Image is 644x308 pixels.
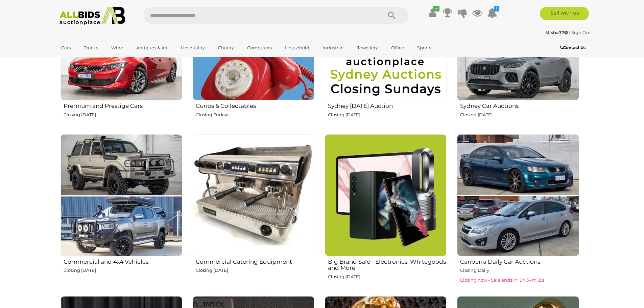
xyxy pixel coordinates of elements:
a: Commercial and 4x4 Vehicles Closing [DATE] [60,134,182,291]
i: ✔ [433,6,439,11]
img: Allbids.com.au [56,7,129,25]
a: Misha77 [545,30,569,35]
h2: Big Brand Sale - Electronics, Whitegoods and More [328,257,447,271]
p: Closing Fridays [196,111,314,119]
a: Sell with us [540,7,589,20]
span: | [569,30,570,35]
a: Computers [243,42,276,53]
a: Office [387,42,408,53]
strong: Misha77 [545,30,568,35]
button: Search [375,7,409,24]
h2: Commercial and 4x4 Vehicles [64,257,182,265]
img: Commercial and 4x4 Vehicles [61,134,182,256]
a: Trucks [79,42,102,53]
a: Hospitality [176,42,209,53]
p: Closing [DATE] [460,111,579,119]
a: Sports [413,42,435,53]
a: Sign Out [571,30,591,35]
a: Industrial [318,42,348,53]
a: Canberra Daily Car Auctions Closing Daily Closing now - Sale ends in: 9h 34m 55s [457,134,579,291]
h2: Premium and Prestige Cars [64,101,182,109]
p: Closing Daily [460,266,579,274]
a: Antiques & Art [132,42,172,53]
a: Household [281,42,314,53]
img: Commercial Catering Equipment [193,134,314,256]
a: Wine [107,42,127,53]
i: 1 [494,6,499,11]
h2: Curios & Collectables [196,101,314,109]
h2: Commercial Catering Equipment [196,257,314,265]
a: Jewellery [353,42,382,53]
a: Cars [57,42,75,53]
p: Closing [DATE] [196,266,314,274]
img: Canberra Daily Car Auctions [457,134,579,256]
a: Contact Us [560,44,587,51]
p: Closing [DATE] [328,111,447,119]
h2: Canberra Daily Car Auctions [460,257,579,265]
b: Contact Us [560,45,586,50]
h2: Sydney [DATE] Auction [328,101,447,109]
a: Commercial Catering Equipment Closing [DATE] [192,134,314,291]
img: Big Brand Sale - Electronics, Whitegoods and More [325,134,447,256]
span: Closing now - Sale ends in: 9h 34m 55s [460,277,544,283]
h2: Sydney Car Auctions [460,101,579,109]
p: Closing [DATE] [64,111,182,119]
a: [GEOGRAPHIC_DATA] [57,53,114,65]
p: Closing [DATE] [64,266,182,274]
a: 1 [487,7,497,19]
a: Big Brand Sale - Electronics, Whitegoods and More Closing [DATE] [325,134,447,291]
p: Closing [DATE] [328,273,447,281]
a: ✔ [428,7,438,19]
a: Charity [214,42,238,53]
